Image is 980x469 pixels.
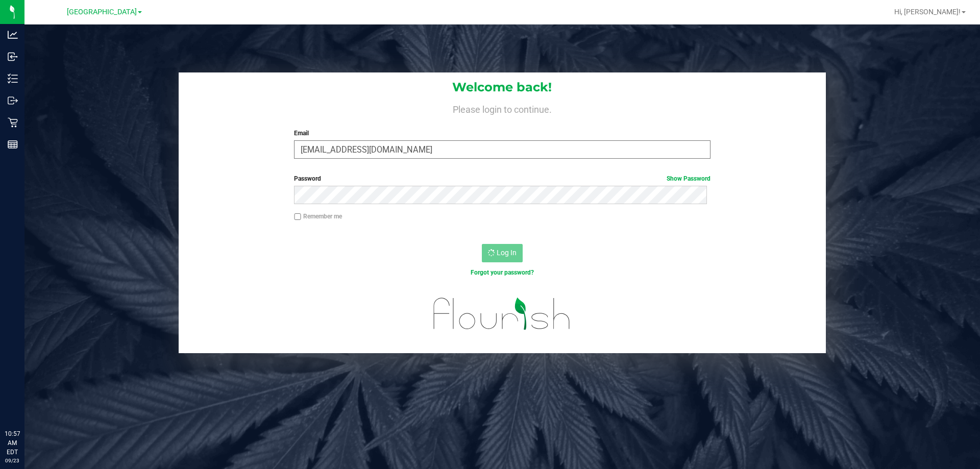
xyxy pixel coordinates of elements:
[471,269,534,276] a: Forgot your password?
[8,30,18,40] inline-svg: Analytics
[8,52,18,62] inline-svg: Inbound
[8,139,18,150] inline-svg: Reports
[8,73,18,84] inline-svg: Inventory
[294,212,342,221] label: Remember me
[294,213,301,220] input: Remember me
[67,8,137,16] span: [GEOGRAPHIC_DATA]
[5,429,20,457] p: 10:57 AM EDT
[294,175,321,182] span: Password
[894,8,961,16] span: Hi, [PERSON_NAME]!
[5,457,20,464] p: 09/23
[8,117,18,128] inline-svg: Retail
[482,244,523,262] button: Log In
[667,175,710,182] a: Show Password
[421,288,583,340] img: flourish_logo.svg
[294,129,710,138] label: Email
[497,249,517,257] span: Log In
[179,81,826,94] h1: Welcome back!
[8,95,18,106] inline-svg: Outbound
[179,102,826,114] h4: Please login to continue.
